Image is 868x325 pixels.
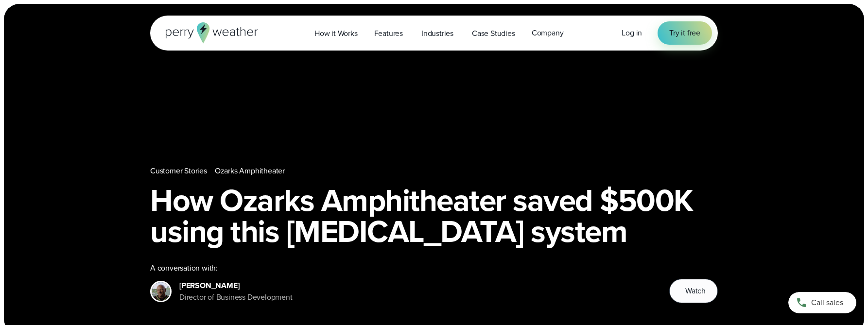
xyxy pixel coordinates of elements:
[152,282,170,301] img: Tom Abbot - Ozarks Amphitheater
[179,280,293,291] div: [PERSON_NAME]
[306,23,366,43] a: How it Works
[685,285,706,297] span: Watch
[215,165,285,177] a: Ozarks Amphitheater
[314,28,358,39] span: How it Works
[464,23,523,43] a: Case Studies
[179,291,293,303] div: Director of Business Development
[622,27,642,39] a: Log in
[150,262,654,274] div: A conversation with:
[669,27,700,39] span: Try it free
[374,28,403,39] span: Features
[472,28,515,39] span: Case Studies
[150,185,718,247] h1: How Ozarks Amphitheater saved $500K using this [MEDICAL_DATA] system
[811,297,843,308] span: Call sales
[622,27,642,38] span: Log in
[150,165,718,177] nav: Breadcrumb
[421,28,453,39] span: Industries
[788,292,856,313] a: Call sales
[150,165,207,177] a: Customer Stories
[669,279,718,303] button: Watch
[532,27,564,39] span: Company
[658,21,712,45] a: Try it free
